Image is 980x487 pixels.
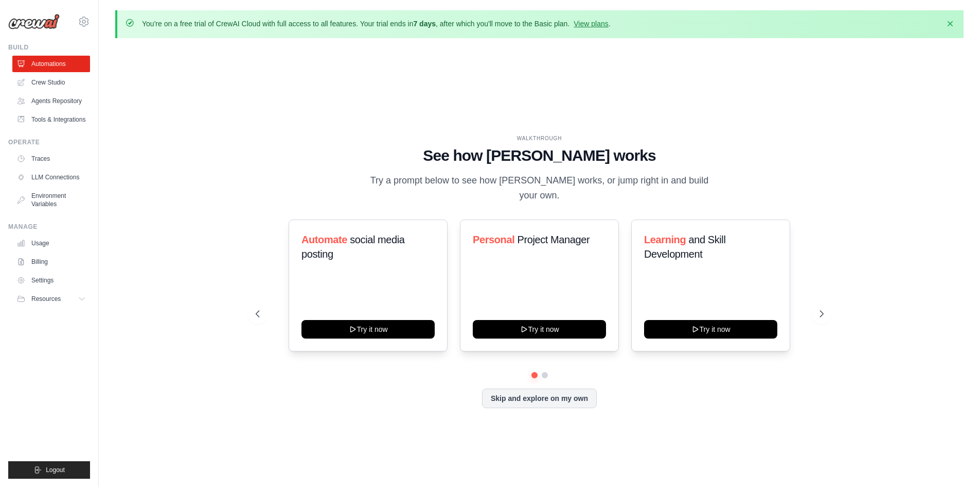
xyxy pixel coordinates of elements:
[8,43,90,52] div: Build
[8,461,90,479] button: Logout
[12,74,90,91] a: Crew Studio
[46,466,65,474] span: Logout
[517,234,590,245] span: Project Manager
[301,320,435,339] button: Try it now
[142,19,611,29] p: You're on a free trial of CrewAI Cloud with full access to all features. Your trial ends in , aft...
[12,272,90,289] a: Settings
[644,320,777,339] button: Try it now
[12,111,90,128] a: Tools & Integrations
[644,234,686,245] span: Learning
[473,320,606,339] button: Try it now
[12,93,90,109] a: Agents Repository
[12,56,90,72] a: Automations
[8,223,90,231] div: Manage
[473,234,514,245] span: Personal
[574,20,608,28] a: View plans
[256,146,824,165] h1: See how [PERSON_NAME] works
[12,169,90,186] a: LLM Connections
[8,138,90,146] div: Operate
[482,389,597,408] button: Skip and explore on my own
[12,150,90,167] a: Traces
[31,295,61,303] span: Resources
[367,173,712,204] p: Try a prompt below to see how [PERSON_NAME] works, or jump right in and build your own.
[12,254,90,270] a: Billing
[301,234,347,245] span: Automate
[256,135,824,142] div: WALKTHROUGH
[12,291,90,307] button: Resources
[413,20,436,28] strong: 7 days
[12,188,90,212] a: Environment Variables
[301,234,405,260] span: social media posting
[12,235,90,251] a: Usage
[8,14,60,29] img: Logo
